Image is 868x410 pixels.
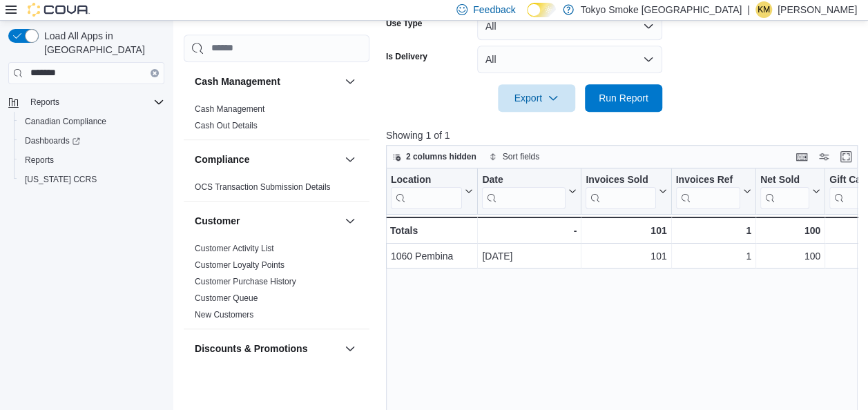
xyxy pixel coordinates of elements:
a: Cash Out Details [195,121,258,130]
span: Cash Out Details [195,120,258,131]
p: Showing 1 of 1 [386,128,862,142]
div: - [482,222,577,239]
label: Use Type [386,18,422,29]
span: Dark Mode [527,17,528,18]
div: 1 [675,248,751,264]
button: 2 columns hidden [387,148,482,165]
button: Customer [342,213,358,229]
button: Reports [25,94,65,110]
a: [US_STATE] CCRS [19,171,102,188]
span: Customer Purchase History [195,276,296,287]
button: Customer [195,214,339,228]
span: 2 columns hidden [406,151,476,162]
button: Run Report [585,84,662,112]
button: Display options [816,148,832,165]
button: Invoices Ref [675,173,751,208]
div: Date [482,173,566,186]
button: Cash Management [342,73,358,90]
button: Sort fields [483,148,545,165]
nav: Complex example [8,87,164,225]
a: Dashboards [19,133,86,149]
a: Dashboards [14,131,170,150]
a: OCS Transaction Submission Details [195,182,331,192]
div: 101 [586,222,666,239]
div: Krista Maitland [755,1,772,18]
div: Totals [390,222,473,239]
div: Net Sold [760,173,809,186]
div: Date [482,173,566,208]
button: Clear input [151,69,159,77]
div: Location [391,173,462,208]
span: Canadian Compliance [19,113,164,130]
span: Cash Management [195,104,264,115]
a: Reports [19,152,59,168]
span: KM [758,1,770,18]
div: [DATE] [482,248,577,264]
div: Compliance [184,179,369,201]
div: Location [391,173,462,186]
p: [PERSON_NAME] [778,1,857,18]
button: Keyboard shortcuts [793,148,810,165]
button: Location [391,173,473,208]
button: Net Sold [760,173,820,208]
span: Dashboards [19,133,164,149]
div: Invoices Sold [586,173,655,208]
label: Is Delivery [386,51,427,62]
span: Reports [25,94,164,110]
input: Dark Mode [527,3,556,17]
button: Reports [14,150,170,170]
div: Invoices Sold [586,173,655,186]
span: Load All Apps in [GEOGRAPHIC_DATA] [39,29,164,57]
button: Compliance [342,151,358,168]
span: OCS Transaction Submission Details [195,182,331,193]
span: Customer Loyalty Points [195,260,284,271]
h3: Discounts & Promotions [195,342,307,355]
img: Cova [28,3,90,17]
h3: Cash Management [195,75,280,88]
button: Date [482,173,577,208]
button: Reports [3,92,170,112]
a: Customer Activity List [195,244,274,253]
span: Canadian Compliance [25,116,106,127]
h3: Compliance [195,153,249,166]
button: Compliance [195,153,339,166]
button: Export [498,84,575,112]
a: Cash Management [195,104,264,114]
span: Reports [19,152,164,168]
span: Feedback [473,3,515,17]
span: Reports [30,97,59,108]
div: 100 [760,248,820,264]
button: Discounts & Promotions [342,340,358,357]
button: Enter fullscreen [838,148,854,165]
p: | [747,1,750,18]
div: 1 [675,222,751,239]
button: [US_STATE] CCRS [14,170,170,189]
span: Reports [25,155,54,166]
div: 101 [586,248,666,264]
a: Customer Queue [195,293,258,303]
span: Customer Queue [195,293,258,304]
span: Dashboards [25,135,80,146]
div: Customer [184,240,369,329]
div: Cash Management [184,101,369,139]
button: All [477,46,662,73]
span: [US_STATE] CCRS [25,174,97,185]
h3: Customer [195,214,240,228]
button: All [477,12,662,40]
span: New Customers [195,309,253,320]
div: Invoices Ref [675,173,740,208]
a: New Customers [195,310,253,320]
a: Customer Purchase History [195,277,296,286]
div: Invoices Ref [675,173,740,186]
a: Canadian Compliance [19,113,112,130]
span: Export [506,84,567,112]
div: 100 [760,222,820,239]
a: Customer Loyalty Points [195,260,284,270]
button: Invoices Sold [586,173,666,208]
span: Run Report [599,91,648,105]
span: Sort fields [503,151,539,162]
button: Discounts & Promotions [195,342,339,355]
button: Canadian Compliance [14,112,170,131]
button: Cash Management [195,75,339,88]
div: Net Sold [760,173,809,208]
